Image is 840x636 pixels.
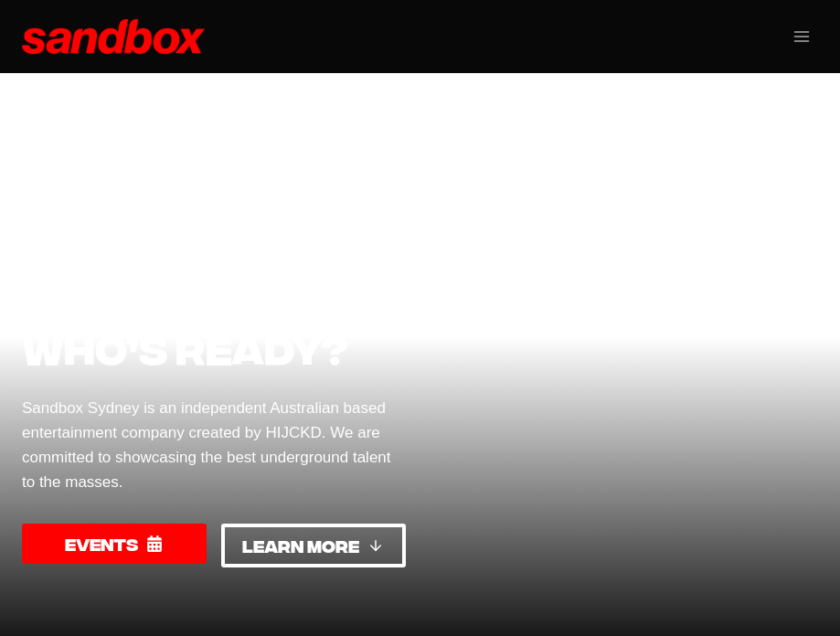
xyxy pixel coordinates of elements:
[22,19,205,55] img: Sandbox
[65,531,138,557] span: EVENTS
[242,533,359,559] span: LEARN MORE
[22,524,207,563] a: EVENTS
[22,396,406,495] p: Sandbox Sydney is an independent Australian based entertainment company created by HIJCKD. We are...
[221,524,406,567] a: LEARN MORE
[22,143,406,376] h1: Sydney’s biggest monthly event, who’s ready?
[784,22,818,50] button: Open menu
